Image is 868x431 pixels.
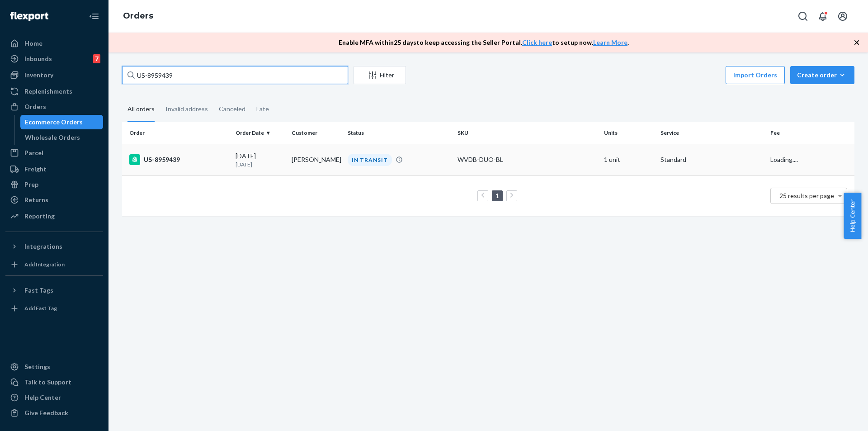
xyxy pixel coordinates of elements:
img: Flexport logo [10,12,48,21]
button: Filter [354,66,406,84]
a: Page 1 is your current page [494,192,501,199]
td: [PERSON_NAME] [288,144,344,175]
a: Click here [522,38,552,46]
a: Ecommerce Orders [20,115,104,129]
div: Fast Tags [24,286,53,295]
a: Settings [5,360,103,374]
div: Wholesale Orders [25,133,80,142]
div: Add Integration [24,260,65,268]
a: Prep [5,177,103,192]
div: Customer [292,129,340,137]
input: Search orders [122,66,348,84]
a: Home [5,36,103,51]
th: Units [600,122,656,144]
th: Status [344,122,454,144]
div: Settings [24,362,50,371]
div: Create order [797,71,848,80]
th: SKU [454,122,600,144]
div: Give Feedback [24,408,68,417]
a: Inbounds7 [5,52,103,66]
th: Order [122,122,232,144]
a: Orders [123,11,153,21]
button: Open account menu [834,7,852,25]
a: Parcel [5,146,103,160]
a: Talk to Support [5,375,103,389]
div: All orders [127,97,155,122]
div: Parcel [24,148,43,157]
div: Talk to Support [24,378,71,387]
button: Create order [790,66,854,84]
a: Learn More [593,38,627,46]
p: [DATE] [236,161,284,168]
div: Orders [24,102,46,111]
div: Reporting [24,212,55,221]
div: Canceled [219,97,245,121]
a: Help Center [5,390,103,405]
div: Filter [354,71,406,80]
div: Integrations [24,242,62,251]
div: WVDB-DUO-BL [458,155,597,164]
div: Ecommerce Orders [25,118,83,127]
div: Home [24,39,42,48]
div: Replenishments [24,87,72,96]
a: Reporting [5,209,103,223]
th: Order Date [232,122,288,144]
a: Add Integration [5,257,103,272]
div: [DATE] [236,152,284,168]
a: Wholesale Orders [20,130,104,145]
button: Give Feedback [5,406,103,420]
div: Help Center [24,393,61,402]
button: Integrations [5,239,103,254]
th: Service [657,122,767,144]
div: IN TRANSIT [348,154,392,166]
a: Orders [5,99,103,114]
button: Open notifications [814,7,832,25]
a: Returns [5,193,103,207]
a: Inventory [5,68,103,82]
td: 1 unit [600,144,656,175]
td: Loading.... [767,144,854,175]
div: Late [256,97,269,121]
button: Help Center [844,193,861,239]
div: Add Fast Tag [24,304,57,312]
button: Open Search Box [794,7,812,25]
div: Prep [24,180,38,189]
span: 25 results per page [779,192,834,199]
th: Fee [767,122,854,144]
div: Inbounds [24,54,52,63]
div: Returns [24,195,48,204]
div: Inventory [24,71,53,80]
button: Import Orders [726,66,785,84]
ol: breadcrumbs [116,3,160,29]
div: 7 [93,54,100,63]
p: Enable MFA within 25 days to keep accessing the Seller Portal. to setup now. . [339,38,629,47]
a: Freight [5,162,103,176]
button: Close Navigation [85,7,103,25]
a: Add Fast Tag [5,301,103,316]
div: Invalid address [165,97,208,121]
div: US-8959439 [129,154,228,165]
p: Standard [660,155,763,164]
button: Fast Tags [5,283,103,298]
a: Replenishments [5,84,103,99]
div: Freight [24,165,47,174]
